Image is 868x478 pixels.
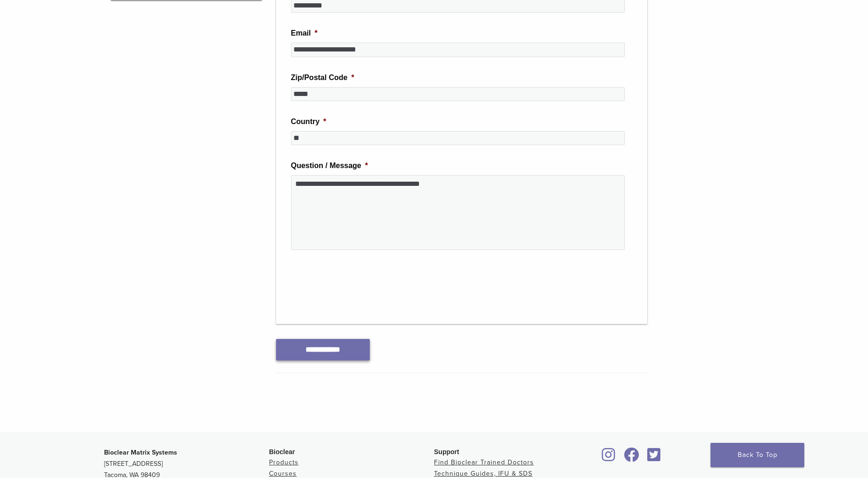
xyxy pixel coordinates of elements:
a: Courses [269,470,297,478]
span: Support [434,448,459,456]
a: Bioclear [644,453,664,463]
label: Email [291,29,318,38]
a: Bioclear [621,453,642,463]
a: Find Bioclear Trained Doctors [434,458,534,466]
a: Back To Top [711,443,804,467]
label: Zip/Postal Code [291,73,354,83]
label: Country [291,117,327,127]
a: Bioclear [599,453,619,463]
label: Question / Message [291,161,368,171]
span: Bioclear [269,448,295,456]
strong: Bioclear Matrix Systems [104,449,177,456]
a: Products [269,458,299,466]
a: Technique Guides, IFU & SDS [434,470,532,478]
iframe: reCAPTCHA [291,265,434,302]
